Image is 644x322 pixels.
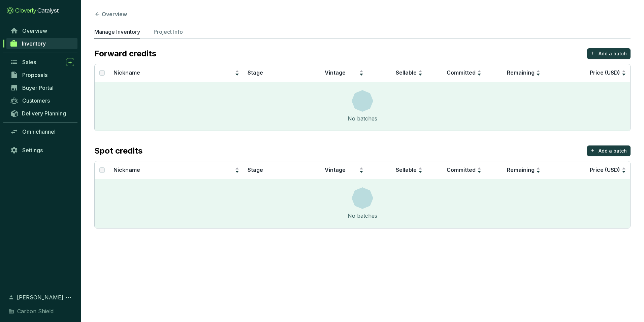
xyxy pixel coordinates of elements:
span: Nickname [114,166,140,173]
span: Sellable [396,166,417,173]
span: Settings [22,147,43,154]
span: Carbon Shield [17,307,54,315]
a: Settings [7,144,77,156]
th: Stage [244,161,309,179]
p: Project Info [154,28,183,36]
a: Customers [7,95,77,106]
p: Spot credits [94,145,142,156]
p: Forward credits [94,48,156,59]
span: Omnichannel [22,128,56,135]
a: Proposals [7,69,77,81]
span: Remaining [507,69,535,76]
span: Customers [22,97,50,104]
span: Price (USD) [590,69,620,76]
a: Delivery Planning [7,108,77,119]
span: Delivery Planning [22,110,66,117]
p: + [591,48,595,58]
p: Add a batch [599,50,627,57]
a: Omnichannel [7,126,77,137]
span: Overview [22,27,47,34]
th: Stage [244,64,309,82]
span: [PERSON_NAME] [17,293,63,301]
a: Buyer Portal [7,82,77,93]
a: Sales [7,56,77,68]
a: Overview [7,25,77,36]
span: Sales [22,59,36,65]
button: Overview [94,10,127,18]
button: +Add a batch [587,145,631,156]
p: Add a batch [599,147,627,154]
span: Remaining [507,166,535,173]
span: Committed [447,166,476,173]
span: Stage [248,166,263,173]
span: Sellable [396,69,417,76]
div: No batches [348,212,377,220]
span: Price (USD) [590,166,620,173]
span: Nickname [114,69,140,76]
div: No batches [348,114,377,123]
span: Stage [248,69,263,76]
button: +Add a batch [587,48,631,59]
span: Vintage [325,166,346,173]
span: Inventory [22,40,46,47]
span: Vintage [325,69,346,76]
span: Buyer Portal [22,84,54,91]
p: Manage Inventory [94,28,140,36]
span: Committed [447,69,476,76]
a: Inventory [6,38,77,49]
span: Proposals [22,72,47,78]
p: + [591,145,595,155]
